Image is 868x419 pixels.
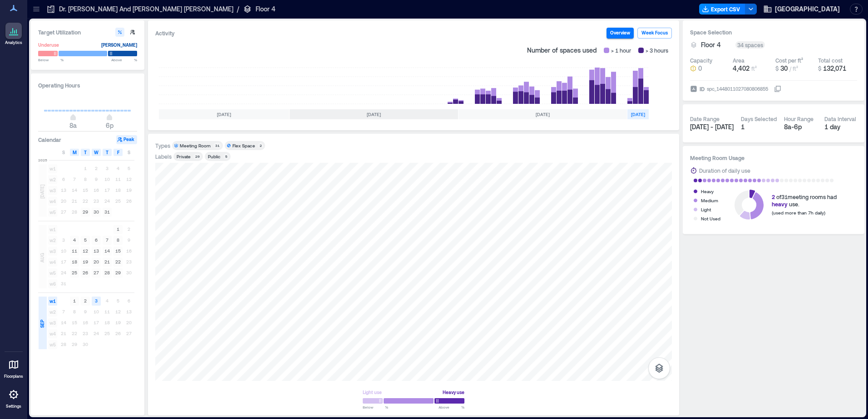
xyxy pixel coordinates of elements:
div: Underuse [38,40,59,49]
text: 30 [94,209,99,214]
div: 1 day [824,122,858,132]
div: Total cost [818,57,843,64]
text: 12 [83,248,88,253]
button: Floor 4 [701,40,732,49]
span: Below % [363,404,388,410]
p: Floor 4 [256,5,276,14]
text: 27 [94,270,99,275]
div: Data Interval [824,115,856,122]
div: 31 [213,143,221,148]
span: > 3 hours [646,46,668,55]
text: 13 [94,248,99,253]
h3: Operating Hours [38,81,137,90]
text: 26 [83,270,88,275]
div: 29 [193,154,201,159]
p: / [237,5,239,14]
div: Meeting Room [180,142,211,149]
span: Above % [439,404,464,410]
text: 25 [72,270,77,275]
a: Settings [3,384,25,412]
span: $ [818,65,821,72]
div: [DATE] [159,109,289,119]
p: Analytics [5,40,22,45]
div: [DATE] [290,109,458,119]
div: Light [701,205,711,214]
div: 1 [741,122,777,132]
span: w1 [48,225,57,234]
div: Date Range [690,115,720,122]
span: T [84,149,87,156]
text: 1 [117,226,119,232]
div: 34 spaces [735,41,765,49]
p: Settings [6,404,21,409]
text: 2 [84,298,87,303]
a: Analytics [2,20,25,48]
span: 6p [106,122,113,129]
a: Floorplans [1,354,26,382]
span: w1 [48,297,57,306]
span: Above % [111,57,137,63]
div: [DATE] [459,109,627,119]
button: IDspc_1448011027080806855 [774,85,781,93]
button: Peak [116,135,137,144]
div: Number of spaces used [523,42,672,58]
h3: Meeting Room Usage [690,153,857,162]
span: Below % [38,57,64,63]
span: w4 [48,329,57,338]
div: Activity [155,29,175,38]
div: [DATE] [627,109,649,119]
button: 0 [690,64,729,73]
text: 1 [73,298,76,303]
text: 19 [83,259,88,264]
text: 14 [104,248,110,253]
span: w2 [48,175,57,184]
span: SEP [39,320,46,328]
span: [GEOGRAPHIC_DATA] [775,5,840,14]
span: > 1 hour [611,46,631,55]
div: Area [733,57,745,64]
span: 4,402 [733,64,750,72]
button: $ 30 / ft² [775,64,814,73]
span: M [73,149,77,156]
span: w3 [48,186,57,195]
span: Floor 4 [701,40,721,49]
span: w3 [48,247,57,256]
span: S [128,149,130,156]
div: 5 [223,154,229,159]
div: 2 [258,143,263,148]
span: (used more than 7h daily) [772,210,825,215]
span: 2 [772,194,775,200]
div: 8a - 6p [784,122,817,132]
div: Public [208,153,221,160]
div: spc_1448011027080806855 [706,84,769,93]
p: Dr. [PERSON_NAME] And [PERSON_NAME] [PERSON_NAME] [59,5,233,14]
div: Duration of daily use [699,166,750,175]
span: w5 [48,208,57,217]
span: w6 [48,279,57,288]
text: 18 [72,259,77,264]
div: Light use [363,388,382,397]
span: / ft² [789,65,798,72]
div: Not Used [701,214,720,223]
div: Days Selected [741,115,777,122]
h3: Calendar [38,135,61,144]
span: w1 [48,164,57,173]
text: 22 [115,259,121,264]
span: 2025 [38,157,47,163]
button: Overview [607,28,634,39]
span: $ [775,65,779,72]
text: 15 [115,248,121,253]
span: heavy [772,201,788,207]
span: w2 [48,236,57,245]
button: Export CSV [699,4,745,15]
span: w3 [48,318,57,327]
button: [GEOGRAPHIC_DATA] [760,2,843,16]
span: W [94,149,99,156]
text: 29 [115,270,121,275]
text: 28 [104,270,110,275]
span: [DATE] [39,185,46,199]
button: Week Focus [637,28,672,39]
span: 8a [69,122,77,129]
span: [DATE] - [DATE] [690,123,734,131]
text: 29 [83,209,88,214]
